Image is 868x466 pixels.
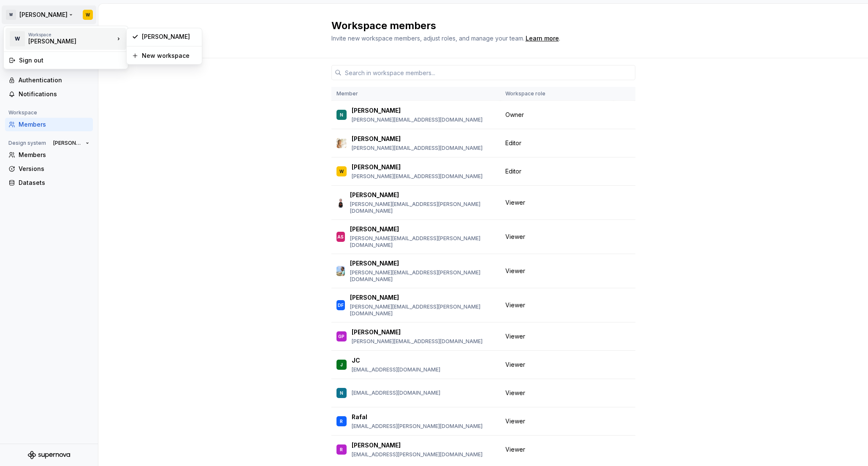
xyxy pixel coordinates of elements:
div: [PERSON_NAME] [28,37,100,46]
div: [PERSON_NAME] [142,33,197,41]
div: W [10,31,25,46]
div: New workspace [142,51,197,60]
div: Sign out [19,56,123,65]
div: Workspace [28,32,114,37]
